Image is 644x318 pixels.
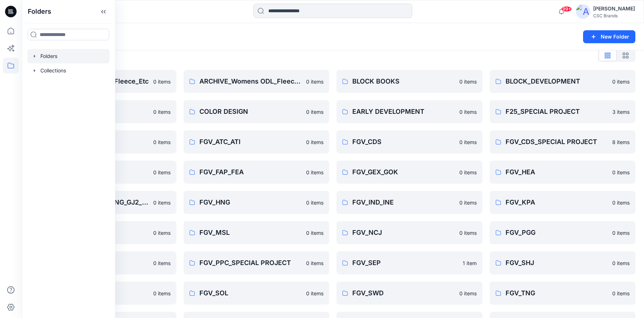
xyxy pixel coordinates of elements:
a: FGV_IND_INE0 items [336,191,482,214]
a: EARLY DEVELOPMENT0 items [336,100,482,123]
a: FGV_HEA0 items [490,161,636,184]
p: FGV_HNG [199,197,302,207]
p: FGV_TNG [506,288,608,298]
p: FGV_SOL [199,288,302,298]
p: 8 items [612,138,630,146]
p: FGV_NCJ [352,228,455,238]
p: 0 items [153,108,171,116]
p: FGV_HEA [506,167,608,177]
p: BLOCK_DEVELOPMENT [506,76,608,86]
a: FGV_TNG0 items [490,282,636,305]
a: FGV_MSL0 items [184,221,330,244]
p: 0 items [153,290,171,297]
p: FGV_CDS [352,137,455,147]
a: F25_SPECIAL PROJECT3 items [490,100,636,123]
p: 0 items [612,229,630,237]
p: FGV_CDS_SPECIAL PROJECT [506,137,608,147]
p: 0 items [459,169,477,176]
p: FGV_MSL [199,228,302,238]
p: FGV_ATC_ATI [199,137,302,147]
p: 0 items [153,199,171,206]
a: FGV_CDS_SPECIAL PROJECT8 items [490,130,636,153]
p: 0 items [612,290,630,297]
p: EARLY DEVELOPMENT [352,107,455,117]
a: ARCHIVE_Womens ODL_Fleece_Etc0 items [184,70,330,93]
a: FGV_PGG0 items [490,221,636,244]
p: 0 items [459,78,477,85]
p: BLOCK BOOKS [352,76,455,86]
p: FGV_FAP_FEA [199,167,302,177]
p: 0 items [612,78,630,85]
p: FGV_PPC_SPECIAL PROJECT [199,258,302,268]
p: 0 items [306,108,323,116]
p: 0 items [306,229,323,237]
a: FGV_GEX_GOK0 items [336,161,482,184]
p: 0 items [153,229,171,237]
a: FGV_SWD0 items [336,282,482,305]
p: 0 items [459,108,477,116]
p: 0 items [612,199,630,206]
a: FGV_CDS0 items [336,130,482,153]
span: 99+ [561,6,572,12]
p: 0 items [153,78,171,85]
p: 0 items [306,169,323,176]
a: BLOCK BOOKS0 items [336,70,482,93]
a: FGV_SOL0 items [184,282,330,305]
p: 0 items [153,138,171,146]
p: 0 items [459,138,477,146]
p: 0 items [459,199,477,206]
a: FGV_SEP1 item [336,251,482,274]
p: FGV_IND_INE [352,197,455,207]
p: FGV_PGG [506,228,608,238]
div: [PERSON_NAME] [593,4,635,13]
a: FGV_FAP_FEA0 items [184,161,330,184]
a: FGV_HNG0 items [184,191,330,214]
p: 0 items [153,169,171,176]
a: FGV_ATC_ATI0 items [184,130,330,153]
p: 3 items [612,108,630,116]
button: New Folder [583,30,635,43]
p: 0 items [306,259,323,267]
p: 0 items [612,169,630,176]
p: 0 items [459,290,477,297]
div: CSC Brands [593,13,635,18]
p: 0 items [153,259,171,267]
p: FGV_SHJ [506,258,608,268]
img: avatar [576,4,590,19]
p: F25_SPECIAL PROJECT [506,107,608,117]
p: 0 items [306,78,323,85]
p: FGV_SWD [352,288,455,298]
a: FGV_SHJ0 items [490,251,636,274]
a: FGV_PPC_SPECIAL PROJECT0 items [184,251,330,274]
p: 0 items [306,290,323,297]
p: 0 items [459,229,477,237]
p: COLOR DESIGN [199,107,302,117]
p: FGV_KPA [506,197,608,207]
p: 0 items [306,199,323,206]
a: COLOR DESIGN0 items [184,100,330,123]
p: ARCHIVE_Womens ODL_Fleece_Etc [199,76,302,86]
a: BLOCK_DEVELOPMENT0 items [490,70,636,93]
p: 1 item [463,259,477,267]
p: FGV_GEX_GOK [352,167,455,177]
p: 0 items [306,138,323,146]
p: 0 items [612,259,630,267]
a: FGV_KPA0 items [490,191,636,214]
p: FGV_SEP [352,258,458,268]
a: FGV_NCJ0 items [336,221,482,244]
